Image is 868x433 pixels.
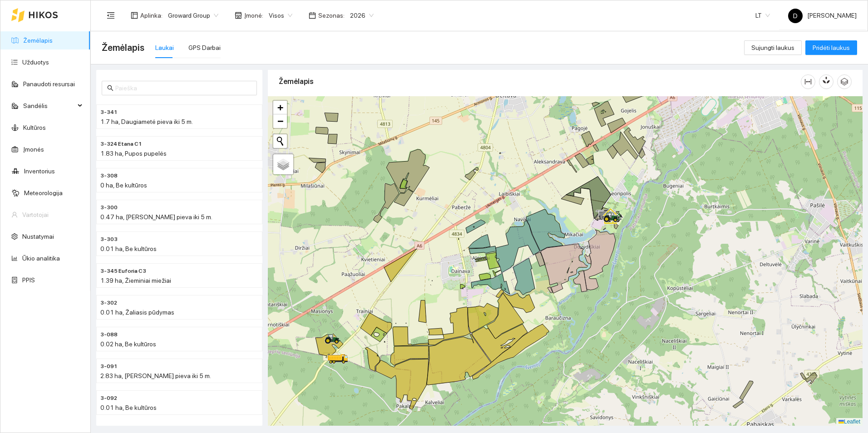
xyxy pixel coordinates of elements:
span: 3-324 Etana C1 [100,140,142,148]
span: LT [755,9,770,22]
span: Sandėlis [23,97,75,115]
span: 0.01 ha, Be kultūros [100,245,157,252]
a: Inventorius [24,167,55,175]
div: GPS Darbai [188,43,221,53]
span: 1.83 ha, Pupos pupelės [100,150,167,157]
a: Sujungti laukus [744,44,802,51]
span: 0 ha, Be kultūros [100,182,147,189]
span: layout [131,12,138,19]
div: Laukai [155,43,174,53]
span: 2026 [350,9,374,22]
span: 0.47 ha, [PERSON_NAME] pieva iki 5 m. [100,213,212,221]
span: 0.01 ha, Žaliasis pūdymas [100,309,174,316]
span: − [277,115,283,127]
button: Initiate a new search [273,134,287,148]
a: Panaudoti resursai [23,80,75,88]
button: Pridėti laukus [805,40,857,55]
span: 3-345 Euforia C3 [100,267,146,276]
span: 0.02 ha, Be kultūros [100,340,156,348]
span: 3-088 [100,330,118,339]
span: 1.7 ha, Daugiametė pieva iki 5 m. [100,118,193,125]
button: menu-fold [102,6,120,25]
a: Ūkio analitika [22,255,60,262]
button: column-width [801,74,815,89]
span: 3-091 [100,362,118,371]
span: [PERSON_NAME] [788,12,857,19]
span: + [277,102,283,113]
button: Sujungti laukus [744,40,802,55]
a: Layers [273,154,293,174]
span: Žemėlapis [102,40,144,55]
span: Įmonė : [244,10,263,20]
a: Zoom out [273,114,287,128]
a: Įmonės [23,146,44,153]
a: Leaflet [838,418,860,425]
span: Pridėti laukus [813,43,850,53]
span: menu-fold [107,11,115,20]
span: calendar [309,12,316,19]
span: 3-302 [100,299,117,307]
span: shop [235,12,242,19]
span: 3-341 [100,108,118,117]
span: Sujungti laukus [751,43,794,53]
a: Zoom in [273,101,287,114]
span: 0.01 ha, Be kultūros [100,404,157,411]
span: 3-092 [100,394,117,403]
a: Pridėti laukus [805,44,857,51]
a: Vartotojai [22,211,49,218]
span: Groward Group [168,9,218,22]
input: Paieška [115,83,252,93]
a: Žemėlapis [23,37,53,44]
a: Užduotys [22,59,49,66]
span: 2.83 ha, [PERSON_NAME] pieva iki 5 m. [100,372,211,379]
span: Visos [269,9,292,22]
span: search [107,85,113,91]
a: Meteorologija [24,189,63,197]
a: Kultūros [23,124,46,131]
span: D [793,9,798,23]
span: 3-303 [100,235,118,244]
span: 1.39 ha, Žieminiai miežiai [100,277,171,284]
a: PPIS [22,276,35,284]
span: 3-308 [100,172,118,180]
span: Sezonas : [318,10,345,20]
span: Aplinka : [140,10,163,20]
span: column-width [801,78,815,85]
div: Žemėlapis [279,69,801,94]
span: 3-300 [100,203,118,212]
a: Nustatymai [22,233,54,240]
